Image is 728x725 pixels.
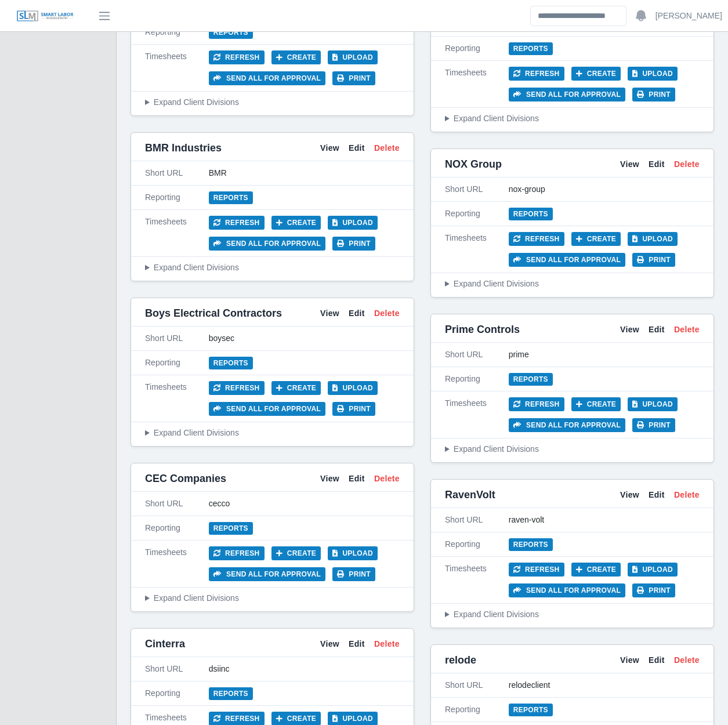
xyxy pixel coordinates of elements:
a: Delete [374,638,400,650]
span: Prime Controls [445,321,520,338]
img: SLM Logo [16,10,74,23]
div: Short URL [445,679,509,691]
a: View [620,489,639,501]
a: Reports [209,26,253,39]
button: Print [632,88,675,101]
div: Reporting [145,522,209,534]
a: Edit [649,489,665,501]
a: View [320,638,339,650]
button: Create [571,67,621,81]
div: Short URL [445,183,509,195]
a: Edit [349,142,365,154]
button: Refresh [209,216,265,230]
div: Short URL [445,349,509,361]
button: Create [271,216,321,230]
a: Reports [509,538,553,551]
div: prime [509,349,700,361]
button: Print [332,71,375,85]
a: Reports [209,687,253,700]
div: Timesheets [445,397,509,432]
div: Reporting [145,191,209,204]
a: Edit [349,638,365,650]
div: cecco [209,498,400,510]
div: Reporting [445,208,509,220]
div: dsiinc [209,663,400,675]
a: Reports [509,42,553,55]
button: Upload [628,67,678,81]
button: Upload [328,381,378,395]
div: Short URL [145,498,209,510]
div: Short URL [145,332,209,345]
button: Create [271,381,321,395]
a: View [320,307,339,320]
div: Timesheets [145,50,209,85]
a: View [320,473,339,485]
button: Print [632,418,675,432]
a: View [320,142,339,154]
button: Send all for approval [509,88,625,101]
button: Create [271,50,321,64]
a: Delete [674,324,700,336]
a: View [620,324,639,336]
a: View [620,158,639,171]
button: Upload [328,216,378,230]
button: Print [332,237,375,251]
button: Upload [628,397,678,411]
button: Upload [328,546,378,560]
button: Refresh [509,232,564,246]
summary: Expand Client Divisions [445,113,700,125]
summary: Expand Client Divisions [145,96,400,108]
span: Cinterra [145,636,185,652]
div: nox-group [509,183,700,195]
a: Reports [509,373,553,386]
button: Create [571,232,621,246]
div: Reporting [445,373,509,385]
button: Create [271,546,321,560]
button: Send all for approval [209,402,325,416]
div: raven-volt [509,514,700,526]
div: Timesheets [145,381,209,416]
button: Print [632,253,675,267]
button: Send all for approval [209,71,325,85]
div: BMR [209,167,400,179]
div: Short URL [145,663,209,675]
span: BMR Industries [145,140,222,156]
a: Delete [374,142,400,154]
a: Edit [649,324,665,336]
button: Print [632,583,675,597]
span: NOX Group [445,156,502,172]
a: Delete [674,158,700,171]
a: Delete [374,473,400,485]
div: Timesheets [445,232,509,267]
div: Reporting [445,704,509,716]
div: Reporting [145,687,209,699]
div: Reporting [145,357,209,369]
a: Edit [349,307,365,320]
button: Create [571,397,621,411]
div: Timesheets [445,67,509,101]
div: Reporting [445,538,509,550]
span: relode [445,652,476,668]
a: Reports [209,357,253,369]
button: Upload [628,563,678,577]
button: Print [332,402,375,416]
div: Timesheets [445,563,509,597]
span: Boys Electrical Contractors [145,305,282,321]
a: View [620,654,639,666]
button: Send all for approval [209,237,325,251]
a: Edit [349,473,365,485]
div: Short URL [445,514,509,526]
a: Reports [509,704,553,716]
a: [PERSON_NAME] [655,10,722,22]
div: Timesheets [145,546,209,581]
div: Reporting [145,26,209,38]
div: relodeclient [509,679,700,691]
a: Edit [649,158,665,171]
button: Upload [328,50,378,64]
span: RavenVolt [445,487,495,503]
button: Print [332,567,375,581]
summary: Expand Client Divisions [145,592,400,604]
button: Send all for approval [509,583,625,597]
div: boysec [209,332,400,345]
summary: Expand Client Divisions [445,278,700,290]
